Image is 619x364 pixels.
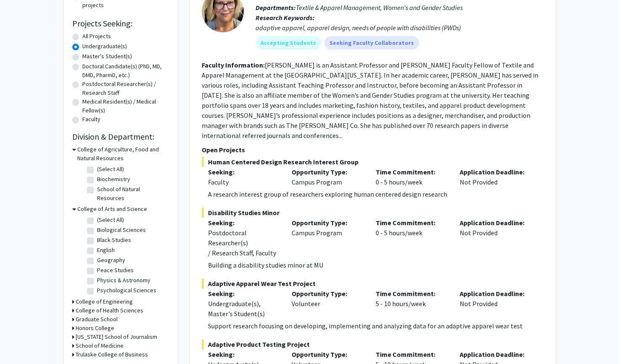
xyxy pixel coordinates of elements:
[208,260,544,270] p: Building a disability studies minor at MU
[208,167,279,177] p: Seeking:
[453,167,537,187] div: Not Provided
[256,13,315,22] b: Research Keywords:
[82,32,111,41] label: All Projects
[76,341,124,350] h3: School of Medicine
[76,297,133,306] h3: College of Engineering
[82,97,169,115] label: Medical Resident(s) / Medical Fellow(s)
[208,299,279,319] div: Undergraduate(s), Master's Student(s)
[256,36,321,49] mat-chip: Accepting Students
[202,278,544,289] span: Adaptive Apparel Wear Test Project
[369,289,453,319] div: 5 - 10 hours/week
[97,236,131,244] label: Black Studies
[76,350,148,359] h3: Trulaske College of Business
[376,289,447,299] p: Time Commitment:
[82,80,169,97] label: Postdoctoral Researcher(s) / Research Staff
[72,18,169,29] h2: Projects Seeking:
[82,52,132,61] label: Master's Student(s)
[285,218,369,258] div: Campus Program
[72,132,169,142] h2: Division & Department:
[97,175,130,184] label: Biochemistry
[82,115,100,124] label: Faculty
[460,349,531,359] p: Application Deadline:
[202,145,544,155] p: Open Projects
[208,177,279,187] div: Faculty
[292,167,363,177] p: Opportunity Type:
[97,246,115,255] label: English
[97,286,156,295] label: Psychological Sciences
[77,145,169,163] h3: College of Agriculture, Food and Natural Resources
[97,185,167,203] label: School of Natural Resources
[208,289,279,299] p: Seeking:
[369,218,453,258] div: 0 - 5 hours/week
[97,216,124,224] label: (Select All)
[376,349,447,359] p: Time Commitment:
[285,289,369,319] div: Volunteer
[292,289,363,299] p: Opportunity Type:
[292,349,363,359] p: Opportunity Type:
[285,167,369,187] div: Campus Program
[202,208,544,218] span: Disability Studies Minor
[460,218,531,228] p: Application Deadline:
[97,296,137,305] label: School of Music
[82,42,127,51] label: Undergraduate(s)
[208,321,544,331] p: Support research focusing on developing, implementing and analyzing data for an adaptive apparel ...
[292,218,363,228] p: Opportunity Type:
[76,306,143,315] h3: College of Health Sciences
[208,349,279,359] p: Seeking:
[76,315,118,324] h3: Graduate School
[77,205,147,213] h3: College of Arts and Science
[453,218,537,258] div: Not Provided
[97,256,125,265] label: Geography
[202,61,265,69] b: Faculty Information:
[97,226,146,234] label: Biological Sciences
[296,3,463,12] span: Textile & Apparel Management, Women's and Gender Studies
[256,3,296,12] b: Departments:
[97,165,124,174] label: (Select All)
[76,324,114,333] h3: Honors College
[460,167,531,177] p: Application Deadline:
[202,61,538,140] fg-read-more: [PERSON_NAME] is an Assistant Professor and [PERSON_NAME] Faculty Fellow of Textile and Apparel M...
[376,218,447,228] p: Time Commitment:
[208,218,279,228] p: Seeking:
[453,289,537,319] div: Not Provided
[202,157,544,167] span: Human Centered Design Research Interest Group
[97,276,150,285] label: Physics & Astronomy
[460,289,531,299] p: Application Deadline:
[202,339,544,349] span: Adaptive Product Testing Project
[76,333,157,341] h3: [US_STATE] School of Journalism
[82,62,169,80] label: Doctoral Candidate(s) (PhD, MD, DMD, PharmD, etc.)
[324,36,419,49] mat-chip: Seeking Faculty Collaborators
[208,189,544,199] p: A research interest group of researchers exploring human centered design research
[6,326,36,358] iframe: Chat
[208,228,279,258] div: Postdoctoral Researcher(s) / Research Staff, Faculty
[376,167,447,177] p: Time Commitment:
[256,23,544,33] div: adaptive apparel, apparel design, needs of people with disabilities (PWDs)
[97,266,134,275] label: Peace Studies
[369,167,453,187] div: 0 - 5 hours/week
